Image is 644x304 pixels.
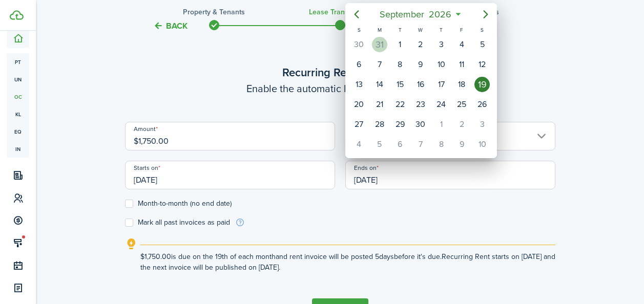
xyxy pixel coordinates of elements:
[392,57,408,72] div: Tuesday, September 8, 2026
[378,5,427,24] span: September
[454,97,469,112] div: Friday, September 25, 2026
[474,137,490,152] div: Saturday, October 10, 2026
[433,117,449,132] div: Thursday, October 1, 2026
[372,137,387,152] div: Monday, October 5, 2026
[351,137,367,152] div: Sunday, October 4, 2026
[392,37,408,52] div: Tuesday, September 1, 2026
[390,26,410,34] div: T
[474,97,490,112] div: Saturday, September 26, 2026
[454,137,469,152] div: Friday, October 9, 2026
[433,137,449,152] div: Thursday, October 8, 2026
[373,5,458,24] mbsc-button: September2026
[454,77,469,92] div: Friday, September 18, 2026
[433,77,449,92] div: Thursday, September 17, 2026
[351,37,367,52] div: Sunday, August 30, 2026
[474,37,490,52] div: Saturday, September 5, 2026
[346,4,367,25] mbsc-button: Previous page
[413,117,428,132] div: Wednesday, September 30, 2026
[392,97,408,112] div: Tuesday, September 22, 2026
[413,37,428,52] div: Wednesday, September 2, 2026
[372,77,387,92] div: Monday, September 14, 2026
[454,117,469,132] div: Friday, October 2, 2026
[472,26,492,34] div: S
[372,117,387,132] div: Monday, September 28, 2026
[474,117,490,132] div: Saturday, October 3, 2026
[369,26,390,34] div: M
[413,77,428,92] div: Wednesday, September 16, 2026
[410,26,431,34] div: W
[413,137,428,152] div: Wednesday, October 7, 2026
[433,37,449,52] div: Thursday, September 3, 2026
[372,37,387,52] div: Monday, August 31, 2026
[392,137,408,152] div: Tuesday, October 6, 2026
[351,97,367,112] div: Sunday, September 20, 2026
[349,26,369,34] div: S
[454,57,469,72] div: Friday, September 11, 2026
[351,117,367,132] div: Sunday, September 27, 2026
[474,57,490,72] div: Saturday, September 12, 2026
[451,26,472,34] div: F
[372,57,387,72] div: Monday, September 7, 2026
[351,77,367,92] div: Sunday, September 13, 2026
[431,26,451,34] div: T
[392,117,408,132] div: Tuesday, September 29, 2026
[392,77,408,92] div: Tuesday, September 15, 2026
[413,57,428,72] div: Wednesday, September 9, 2026
[427,5,454,24] span: 2026
[351,57,367,72] div: Sunday, September 6, 2026
[474,77,490,92] div: Saturday, September 19, 2026
[413,97,428,112] div: Wednesday, September 23, 2026
[454,37,469,52] div: Friday, September 4, 2026
[433,97,449,112] div: Thursday, September 24, 2026
[372,97,387,112] div: Monday, September 21, 2026
[475,4,496,25] mbsc-button: Next page
[433,57,449,72] div: Thursday, September 10, 2026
